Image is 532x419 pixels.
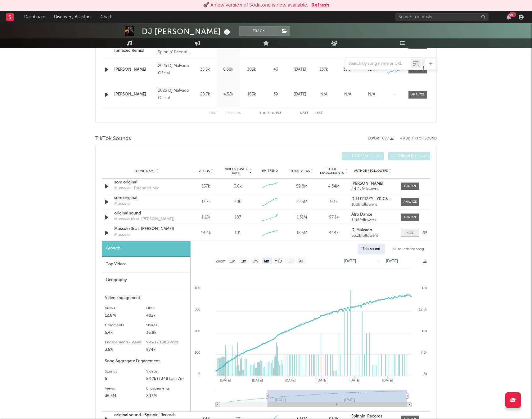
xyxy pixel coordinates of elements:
[508,12,516,17] div: 99 +
[146,385,187,392] div: Engagements
[388,244,429,254] div: All sounds for song
[253,259,258,263] text: 3m
[351,213,394,217] a: Afro Dance
[114,179,179,186] a: som original
[102,257,190,272] div: Top Videos
[114,195,179,201] a: som original
[351,414,394,419] a: Spinnin’ Records
[102,272,190,288] div: Geography
[313,91,334,98] div: N/A
[351,228,394,232] a: Dj Malvado
[114,91,155,98] a: [PERSON_NAME]
[102,241,190,257] div: Growth
[114,216,174,223] div: Mussulo (feat. [PERSON_NAME])
[146,322,187,329] div: Shares
[199,169,210,173] span: Videos
[134,169,155,173] span: Sound Name
[95,135,131,143] span: TikTok Sounds
[386,259,398,263] text: [DATE]
[368,137,394,140] button: Export CSV
[114,210,179,217] a: original sound
[50,11,96,23] a: Discovery Assistant
[349,378,360,382] text: [DATE]
[507,15,511,20] button: 99+
[224,112,241,115] button: Previous
[351,197,398,201] strong: DILLERIZZY LYRICS🎶🎧
[96,11,118,23] a: Charts
[114,226,179,232] a: Mussulo (feat. [PERSON_NAME])
[311,2,329,9] button: Refresh
[288,259,292,263] text: 1y
[146,346,187,354] div: 874k
[264,259,269,263] text: 6m
[319,183,348,190] div: 4.34M
[105,322,146,329] div: Comments
[342,152,384,160] button: UGC(25)
[234,199,241,205] div: 200
[241,259,246,263] text: 1m
[271,112,274,115] span: of
[287,214,316,221] div: 1.31M
[351,414,382,418] strong: Spinnin’ Records
[192,183,220,190] div: 157k
[146,305,187,312] div: Likes
[234,183,242,190] div: 3.8k
[400,137,437,140] button: + Add TikTok Sound
[209,112,218,115] button: First
[422,329,427,333] text: 10k
[361,91,382,98] div: N/A
[263,112,266,115] span: to
[319,230,348,236] div: 444k
[195,286,200,290] text: 400
[315,112,323,115] button: Last
[146,339,187,346] div: Views / 1000 Posts
[319,199,348,205] div: 151k
[351,197,394,201] a: DILLERIZZY LYRICS🎶🎧
[253,110,287,117] div: 1 5 193
[114,232,130,238] div: Mussulo
[346,154,374,158] span: UGC ( 25 )
[146,368,187,375] div: Videos
[299,259,303,263] text: All
[300,112,309,115] button: Next
[351,182,394,186] a: [PERSON_NAME]
[239,26,278,36] button: Track
[195,91,215,98] div: 28.7k
[192,199,220,205] div: 13.7k
[114,412,179,418] a: original sound - Spinnin’ Records
[216,259,225,263] text: Zoom
[241,91,262,98] div: 163k
[158,87,192,102] div: 2025 Dj Malvado Oficial
[252,378,263,382] text: [DATE]
[20,11,50,23] a: Dashboard
[265,91,286,98] div: 39
[218,91,238,98] div: 4.52k
[351,234,394,238] div: 63.2k followers
[146,312,187,320] div: 402k
[351,213,372,217] strong: Afro Dance
[290,169,310,173] span: Total Views
[422,286,427,290] text: 15k
[351,228,372,232] strong: Dj Malvado
[198,372,200,376] text: 0
[195,307,200,311] text: 300
[358,244,385,254] div: This sound
[382,378,393,382] text: [DATE]
[105,368,146,375] div: Sounds
[287,183,316,190] div: 59.8M
[105,346,146,354] div: 3.5%
[105,329,146,337] div: 5.4k
[192,214,220,221] div: 1.12k
[423,372,427,376] text: 5k
[114,201,130,207] div: Mussulo
[319,214,348,221] div: 97.1k
[317,378,327,382] text: [DATE]
[275,259,282,263] text: YTD
[203,2,308,9] div: 🚀 A new version of Sodatone is now available.
[388,152,430,160] button: Official(0)
[351,182,383,186] strong: [PERSON_NAME]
